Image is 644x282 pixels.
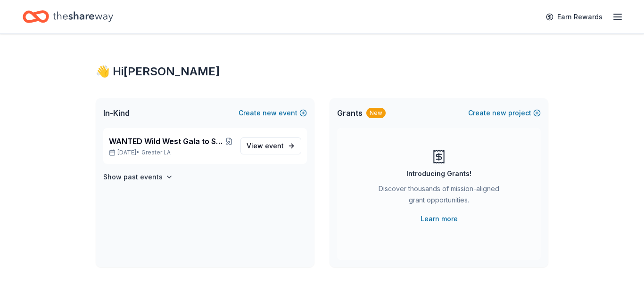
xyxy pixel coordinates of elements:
a: Home [23,6,113,28]
span: In-Kind [103,107,130,119]
a: Earn Rewards [540,8,608,25]
a: View event [240,137,301,154]
div: Discover thousands of mission-aligned grant opportunities. [375,183,503,209]
span: Greater LA [141,149,171,156]
h4: Show past events [103,171,163,183]
a: Learn more [421,213,458,225]
div: Introducing Grants! [406,168,471,179]
span: Grants [337,107,363,119]
div: New [366,108,386,118]
span: WANTED Wild West Gala to Support Dog Therapy at [GEOGRAPHIC_DATA] [GEOGRAPHIC_DATA] [109,136,225,147]
button: Createnewproject [468,107,541,119]
p: [DATE] • [109,149,233,156]
span: new [492,107,506,119]
span: View [247,140,284,152]
span: event [265,142,284,150]
button: Createnewevent [239,107,307,119]
div: 👋 Hi [PERSON_NAME] [96,64,548,79]
span: new [263,107,277,119]
button: Show past events [103,171,173,183]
